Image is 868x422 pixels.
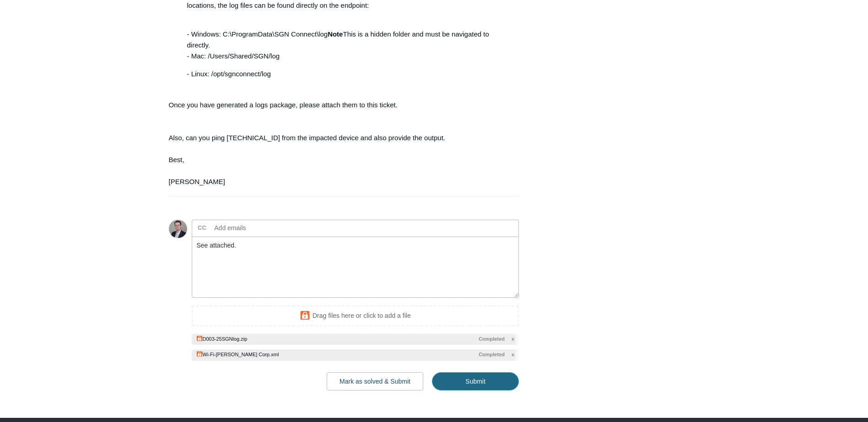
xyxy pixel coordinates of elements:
[479,335,505,343] span: Completed
[187,18,510,62] p: - Windows: C:\ProgramData\SGN Connect\log This is a hidden folder and must be navigated to direct...
[198,221,206,235] label: CC
[328,30,343,38] strong: Note
[432,372,519,390] input: Submit
[192,237,519,298] textarea: Add your reply
[327,372,423,390] button: Mark as solved & Submit
[479,351,505,359] span: Completed
[187,69,510,79] p: - Linux: /opt/sgnconnect/log
[512,335,514,343] span: x
[512,351,514,359] span: x
[211,221,309,235] input: Add emails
